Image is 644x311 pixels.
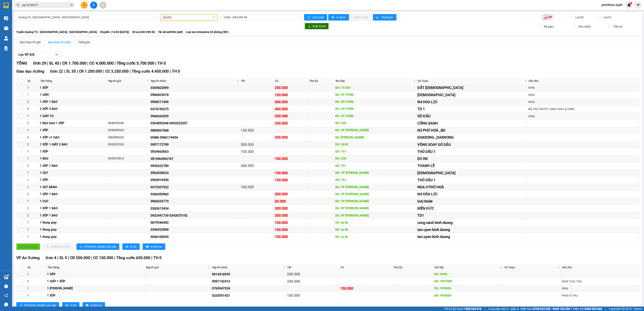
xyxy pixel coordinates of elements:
span: Loại xe: Limousine 32 phòng (WC) [186,30,229,34]
div: 50.000 [275,199,307,204]
span: CR 500.000 [70,255,90,260]
button: aim [99,2,106,9]
span: Đơn 4 [46,255,56,260]
div: 200.000 [275,213,307,218]
div: GÒ ĐẬU [417,113,527,119]
div: 0966662059 [151,114,239,119]
span: SL 5 [59,255,67,260]
div: 0364892948 0943225357 [151,121,239,126]
input: Tìm tên, số ĐT hoặc mã đơn [22,3,70,7]
div: DĐ: VP [PERSON_NAME] [335,199,416,204]
span: Trên xe [612,24,624,29]
span: Tài xế: xe9956.tqdtl [158,30,183,34]
span: 1 [630,2,632,5]
div: 300.000 [275,191,307,197]
div: 2 [27,206,38,211]
button: printerIn DS [62,302,79,309]
div: 0383613454 [151,206,239,211]
div: DUNG 0986174454 [151,135,239,140]
span: SL 35 [66,69,76,74]
th: CR [286,264,339,271]
span: 14:00 - 43H-099.56 [223,14,300,20]
div: cong xanh binh duong [417,220,527,226]
img: logo-vxr [3,3,9,9]
div: 150.000 [241,149,273,154]
div: VB 0964962767 [151,156,239,161]
div: DĐ: 751 [335,164,416,168]
span: bar-chart [376,16,380,19]
div: DĐ: VP [PERSON_NAME] [335,171,416,175]
div: 400.000 [275,106,307,112]
div: 1 GIẤY TO [40,114,106,119]
div: DĐ: 9956 [434,272,503,277]
div: 500.000 [241,142,273,147]
div: 0935232532 [108,142,149,147]
span: question-circle [4,284,8,288]
span: Nơi lấy [336,79,413,83]
span: download [308,25,311,28]
div: 0907172789 [151,142,239,147]
div: [DEMOGRAPHIC_DATA] [417,92,527,98]
span: Lọc CR [574,15,584,20]
span: Đã giao [542,24,555,29]
span: | [130,69,131,74]
div: EO ON [417,156,527,162]
div: DĐ: 9956DĐ [434,286,503,291]
div: 250.000 [275,135,307,140]
div: DĐ: vp dn [335,220,416,225]
div: Xem theo VP gửi [20,40,40,44]
div: ĐẤT [DEMOGRAPHIC_DATA] [417,85,527,91]
div: N4 HÒA LỢI [417,191,527,197]
div: DĐ: vp dn [335,235,416,239]
div: DĐ: VP HYEN [335,107,416,111]
th: Ghi chú [561,264,640,271]
div: 300.000 [241,163,273,169]
span: file-add [92,4,95,6]
div: 2 [27,279,46,284]
th: Tên hàng [46,264,145,271]
div: 100.000 [275,234,307,240]
button: bar-chartThống kê [373,14,396,21]
div: 150.000 [275,177,307,183]
div: 250.000 [275,120,307,126]
div: 1 SỌT [40,171,106,175]
span: | [87,61,88,66]
div: DĐ: 330 [335,156,416,161]
span: Đơn 29 [33,61,46,66]
span: Nơi lấy [435,265,499,270]
div: DAKSONG _DAKNONG [417,135,527,140]
span: In DS [70,303,76,308]
div: DĐ: 751 [335,149,416,154]
div: 1 thung giay [40,220,106,225]
div: DĐ: 9956DĐ [434,293,503,298]
span: | [47,61,48,66]
div: 0987142414 [212,279,286,284]
div: 1 thung giay [40,235,106,239]
span: sort-ascending [80,245,83,248]
span: Người gửi [146,265,207,270]
div: 0374745375 [151,107,239,112]
div: TD1 [417,213,527,218]
span: CR 1.700.000 [62,61,86,66]
span: | [151,255,152,260]
button: uploadGiao hàng [16,243,40,250]
span: | [64,69,65,74]
div: DĐ: VP [PERSON_NAME] [335,213,416,218]
div: 1 XỐP 1 BAO [40,100,106,104]
div: 2 [27,135,38,140]
button: Lọc VP Gửi [16,51,61,58]
span: In DS [130,244,136,249]
span: Tổng cước 5.700.000 [117,61,154,66]
span: VP An Sương [16,255,40,260]
span: Lọc VP Gửi [19,52,34,57]
div: 300.000 [275,206,307,211]
div: 0889067688 [151,128,239,133]
div: ĐÃ TRẢ TRƯỚC 200K CÒN LẠI 200K [528,107,639,111]
div: 2 XỐP 3 BAO [40,107,106,111]
button: sort-ascending[PERSON_NAME] sắp xếp [76,243,119,250]
img: warehouse-icon [4,16,8,20]
div: 300.000 [275,99,307,105]
div: 1 [27,85,38,90]
div: N4 HOA LỢI [417,99,527,105]
div: VÒNG XOAY GÒ DẦU [417,142,527,147]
